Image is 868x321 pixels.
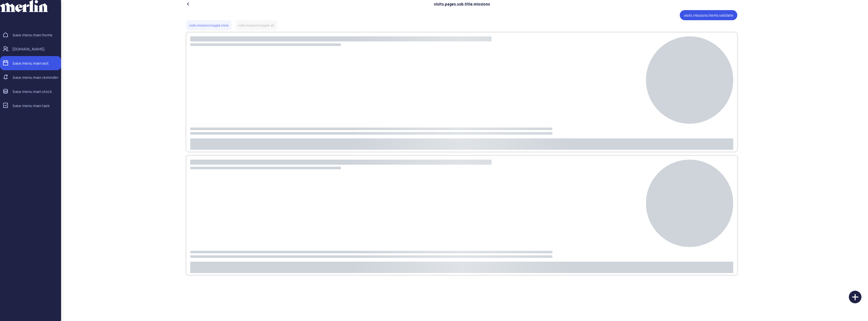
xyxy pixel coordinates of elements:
div: visits.missions.items.validate [684,12,733,18]
div: base.menu.main.task [13,103,50,109]
div: visits.missions.toggle.all [238,23,274,28]
div: base.menu.main.home [13,32,52,38]
div: [DOMAIN_NAME] [13,46,44,52]
button: visits.missions.items.validate [680,10,737,20]
div: base.menu.main.stock [13,88,52,94]
div: visits.missions.toggle.mine [189,23,229,28]
div: base.menu.main.reminder [13,74,59,80]
div: base.menu.main.visit [13,60,49,66]
div: visits.pages.sub.title.missions [434,1,490,7]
